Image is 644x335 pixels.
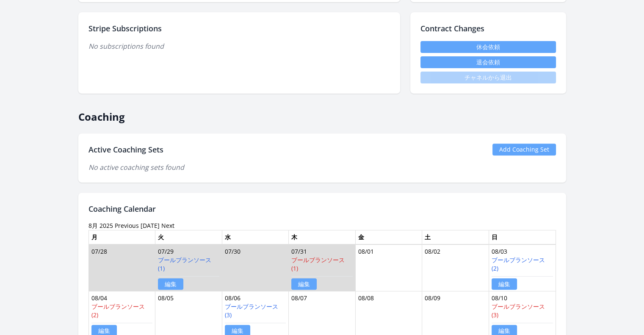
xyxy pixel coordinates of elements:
th: 土 [422,230,489,244]
th: 日 [489,230,556,244]
p: No active coaching sets found [88,162,556,172]
time: 8月 2025 [88,221,113,230]
a: ブールブランソース(3) [492,302,545,319]
td: 07/28 [88,244,155,291]
a: ブールブランソース(1) [158,256,211,272]
h2: Contract Changes [420,22,556,34]
a: Add Coaching Set [492,144,556,155]
h2: Stripe Subscriptions [88,22,390,34]
a: 休会依頼 [420,41,556,53]
h2: Coaching Calendar [88,203,556,215]
h2: Coaching [78,104,566,123]
th: 金 [355,230,422,244]
td: 07/29 [155,244,222,291]
button: 退会依頼 [420,56,556,68]
th: 木 [289,230,356,244]
th: 月 [88,230,155,244]
a: ブールブランソース(1) [291,256,345,272]
h2: Active Coaching Sets [88,144,163,155]
a: 編集 [158,278,183,290]
a: ブールブランソース(2) [492,256,545,272]
td: 08/02 [422,244,489,291]
a: Next [161,221,174,230]
a: 編集 [492,278,517,290]
td: 08/01 [355,244,422,291]
td: 07/31 [289,244,356,291]
a: Previous [115,221,139,230]
a: 編集 [291,278,317,290]
th: 水 [222,230,289,244]
a: [DATE] [141,221,160,230]
p: No subscriptions found [88,41,390,51]
a: ブールブランソース(3) [225,302,278,319]
td: 07/30 [222,244,289,291]
th: 火 [155,230,222,244]
a: ブールブランソース(2) [91,302,145,319]
span: チャネルから退出 [420,72,556,83]
td: 08/03 [489,244,556,291]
